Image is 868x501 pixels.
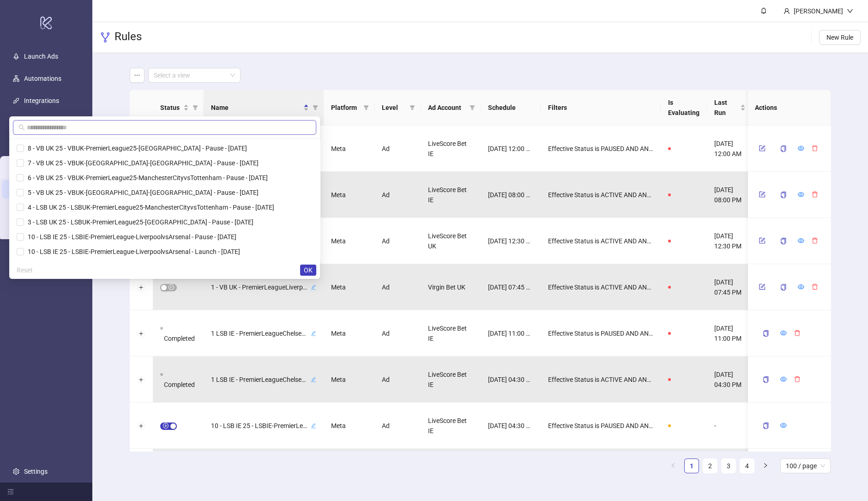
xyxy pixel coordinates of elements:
[488,374,533,385] span: [DATE] 04:30 PM
[780,376,786,382] span: eye
[191,101,200,115] span: filter
[811,191,818,198] span: delete
[755,326,776,341] button: copy
[759,145,765,151] span: form
[324,449,374,495] div: Meta
[324,218,374,264] div: Meta
[211,374,309,385] span: 1 LSB IE - PremierLeagueChelseavsLiverpool - Pause - 1days
[374,264,421,310] div: Ad
[7,489,14,495] span: menu-fold
[541,90,661,126] th: Filters
[138,284,145,291] button: Expand row
[421,356,481,403] div: LiveScore Bet IE
[548,282,653,292] span: Effective Status is ACTIVE AND AND Name ∋ PremierLeagueLiverpoolvsBournemouth AND AND Campaign Na...
[780,330,786,337] a: eye
[410,105,415,110] span: filter
[488,144,533,154] span: [DATE] 12:00 AM
[204,90,324,126] th: Name
[488,282,533,292] span: [DATE] 07:45 PM
[374,356,421,403] div: Ad
[797,191,804,199] a: eye
[707,356,753,403] div: [DATE] 04:30 PM
[24,53,58,60] a: Launch Ads
[797,237,804,245] a: eye
[481,90,541,126] th: Schedule
[428,103,466,113] span: Ad Account
[797,145,804,151] span: eye
[160,103,181,113] span: Status
[24,159,259,167] span: 7 - VB UK 25 - VBUK-[GEOGRAPHIC_DATA]-[GEOGRAPHIC_DATA] - Pause - [DATE]
[313,105,318,110] span: filter
[811,284,818,290] span: delete
[374,403,421,449] div: Ad
[721,459,736,473] li: 3
[707,90,753,126] th: Last Run
[808,235,821,246] button: delete
[300,265,316,276] button: OK
[811,145,818,151] span: delete
[758,459,773,473] li: Next Page
[211,420,316,432] div: 10 - LSB IE 25 - LSBIE-PremierLeague-LiverpoolvsArsenal - Launch - [DATE]edit
[786,459,825,473] span: 100 / page
[703,459,717,473] li: 2
[794,330,800,336] span: delete
[324,126,374,172] div: Meta
[755,189,769,200] button: form
[762,376,769,383] span: copy
[362,101,371,115] span: filter
[24,145,247,152] span: 8 - VB UK 25 - VBUK-PremierLeague25-[GEOGRAPHIC_DATA] - Pause - [DATE]
[331,103,360,113] span: Platform
[762,330,769,337] span: copy
[707,310,753,356] div: [DATE] 11:00 PM
[772,234,794,248] button: copy
[763,463,768,468] span: right
[780,459,831,473] div: Page Size
[382,103,406,113] span: Level
[797,145,804,152] a: eye
[138,330,145,338] button: Expand row
[759,284,765,290] span: form
[470,105,475,110] span: filter
[784,8,790,14] span: user
[707,264,753,310] div: [DATE] 07:45 PM
[707,126,753,172] div: [DATE] 12:00 AM
[324,403,374,449] div: Meta
[311,423,316,429] span: edit
[758,459,773,473] button: right
[548,144,653,154] span: Effective Status is PAUSED AND AND Name ∋ LSBIE-PremierLeague-LiverpoolvsBournemouth AND AND Camp...
[780,376,786,383] a: eye
[747,90,831,126] th: Actions
[311,101,320,115] span: filter
[722,459,735,473] a: 3
[421,403,481,449] div: LiveScore Bet IE
[13,265,36,276] button: Reset
[661,90,707,126] th: Is Evaluating
[311,377,316,382] span: edit
[797,237,804,244] span: eye
[707,218,753,264] div: [DATE] 12:30 PM
[707,403,753,449] div: -
[421,218,481,264] div: LiveScore Bet UK
[211,103,301,113] span: Name
[790,374,804,385] button: delete
[819,30,861,45] button: New Rule
[24,189,259,196] span: 5 - VB UK 25 - VBUK-[GEOGRAPHIC_DATA]-[GEOGRAPHIC_DATA] - Pause - [DATE]
[24,233,236,241] span: 10 - LSB IE 25 - LSBIE-PremierLeague-LiverpoolvsArsenal - Pause - [DATE]
[794,376,800,382] span: delete
[780,284,786,290] span: copy
[760,7,767,14] span: bell
[707,172,753,218] div: [DATE] 08:00 PM
[759,191,765,198] span: form
[138,423,145,430] button: Expand row
[374,126,421,172] div: Ad
[363,105,369,110] span: filter
[421,172,481,218] div: LiveScore Bet IE
[797,284,804,290] span: eye
[772,280,794,295] button: copy
[138,376,145,384] button: Expand row
[755,235,769,246] button: form
[193,105,198,110] span: filter
[759,237,765,244] span: form
[762,423,769,429] span: copy
[707,449,753,495] div: -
